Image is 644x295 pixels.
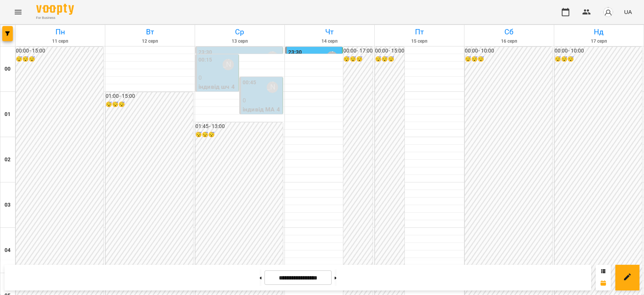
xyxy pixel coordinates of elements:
[555,38,642,45] h6: 17 серп
[286,38,373,45] h6: 14 серп
[376,38,463,45] h6: 15 серп
[603,7,613,17] img: avatar_s.png
[5,156,11,164] h6: 02
[243,79,257,87] label: 00:45
[106,100,193,109] h6: 😴😴😴
[17,26,104,38] h6: Пн
[375,55,404,63] h6: 😴😴😴
[196,26,283,38] h6: Ср
[9,3,27,21] button: Menu
[198,73,237,82] p: 0
[195,122,283,131] h6: 01:45 - 13:00
[223,59,234,70] div: Бондарєва Валерія
[195,131,283,139] h6: 😴😴😴
[16,55,103,63] h6: 😴😴😴
[555,47,642,55] h6: 00:00 - 10:00
[106,26,194,38] h6: Вт
[198,56,212,64] label: 00:15
[288,48,302,57] label: 23:30
[5,201,11,209] h6: 03
[343,55,373,63] h6: 😴😴😴
[267,51,278,63] div: Бондарєва Валерія
[17,38,104,45] h6: 11 серп
[5,246,11,255] h6: 04
[343,47,373,55] h6: 00:00 - 17:00
[196,38,283,45] h6: 13 серп
[198,82,237,109] p: індивід шч 45 хв ([PERSON_NAME])
[16,47,103,55] h6: 00:00 - 15:00
[326,51,338,63] div: Бондарєва Валерія
[286,26,373,38] h6: Чт
[106,38,194,45] h6: 12 серп
[466,38,553,45] h6: 16 серп
[555,55,642,63] h6: 😴😴😴
[376,26,463,38] h6: Пт
[621,5,635,19] button: UA
[267,82,278,93] div: Бондарєва Валерія
[624,8,632,16] span: UA
[465,47,552,55] h6: 00:00 - 10:00
[466,26,553,38] h6: Сб
[555,26,642,38] h6: Нд
[36,15,74,20] span: For Business
[5,65,11,73] h6: 00
[198,48,212,57] label: 23:30
[106,92,193,100] h6: 01:00 - 15:00
[243,96,281,105] p: 0
[375,47,404,55] h6: 00:00 - 15:00
[5,110,11,119] h6: 01
[243,105,281,132] p: індивід МА 45 хв ([PERSON_NAME])
[36,4,74,15] img: Voopty Logo
[465,55,552,63] h6: 😴😴😴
